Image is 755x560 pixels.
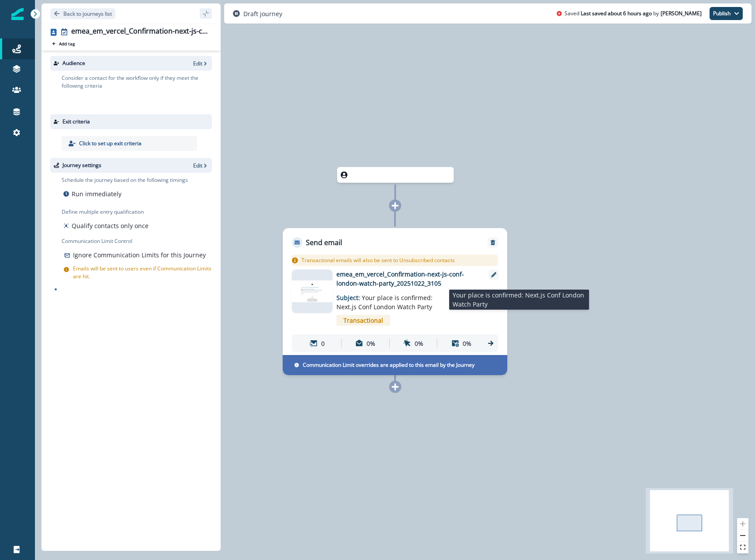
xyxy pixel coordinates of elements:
[710,7,743,20] button: Publish
[79,140,142,147] p: Click to set up exit criteria
[415,339,423,348] p: 0%
[193,162,208,169] button: Edit
[283,228,507,375] div: Send emailRemoveTransactional emails will also be sent to Unsubscribed contactsemail asset unavai...
[71,27,208,37] div: emea_em_vercel_Confirmation-next-js-conf-london-watch-party_20251022_3105
[62,74,212,90] p: Consider a contact for the workflow only if they meet the following criteria
[336,294,433,311] span: Your place is confirmed: Next.js Conf London Watch Party
[62,176,188,184] p: Schedule the journey based on the following timings
[292,280,332,302] img: email asset unavailable
[11,8,24,20] img: Inflection
[243,9,282,18] p: Draft journey
[336,270,476,288] p: emea_em_vercel_Confirmation-next-js-conf-london-watch-party_20251022_3105
[737,542,748,553] button: fit view
[565,10,579,17] p: Saved
[59,41,75,46] p: Add tag
[73,250,206,260] p: Ignore Communication Limits for this Journey
[306,237,342,248] p: Send email
[301,256,455,264] p: Transactional emails will also be sent to Unsubscribed contacts
[50,40,76,47] button: Add tag
[62,59,85,67] p: Audience
[653,10,659,17] p: by
[62,161,101,169] p: Journey settings
[62,237,212,245] p: Communication Limit Control
[486,239,500,246] button: Remove
[193,60,202,67] p: Edit
[336,288,446,311] p: Subject:
[581,10,652,17] p: Last saved about 6 hours ago
[193,60,208,67] button: Edit
[321,339,325,348] p: 0
[62,208,150,216] p: Define multiple entry qualification
[737,530,748,542] button: zoom out
[72,221,149,230] p: Qualify contacts only once
[72,189,121,198] p: Run immediately
[193,162,202,169] p: Edit
[50,8,115,19] button: Go back
[463,339,471,348] p: 0%
[73,265,212,280] p: Emails will be sent to users even if Communication Limits are hit.
[661,10,702,17] p: Ethan White
[367,339,375,348] p: 0%
[62,118,90,126] p: Exit criteria
[63,10,112,17] p: Back to journeys list
[303,361,474,369] p: Communication Limit overrides are applied to this email by the Journey
[336,315,390,326] span: Transactional
[200,8,212,19] button: sidebar collapse toggle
